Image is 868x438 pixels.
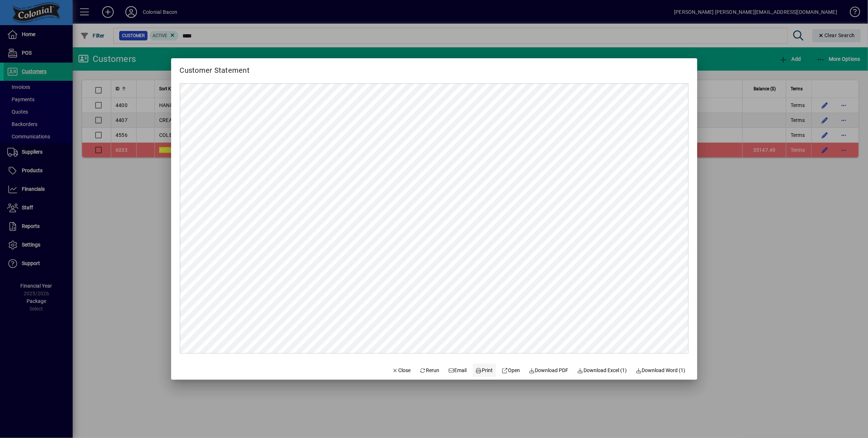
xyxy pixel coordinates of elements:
[633,364,689,377] button: Download Word (1)
[420,367,440,374] span: Rerun
[499,364,523,377] a: Open
[635,367,686,374] span: Download Word (1)
[529,367,569,374] span: Download PDF
[577,367,627,374] span: Download Excel (1)
[448,367,467,374] span: Email
[445,364,470,377] button: Email
[473,364,496,377] button: Print
[574,364,630,377] button: Download Excel (1)
[526,364,572,377] a: Download PDF
[171,58,259,76] h2: Customer Statement
[476,367,493,374] span: Print
[392,367,411,374] span: Close
[502,367,520,374] span: Open
[389,364,414,377] button: Close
